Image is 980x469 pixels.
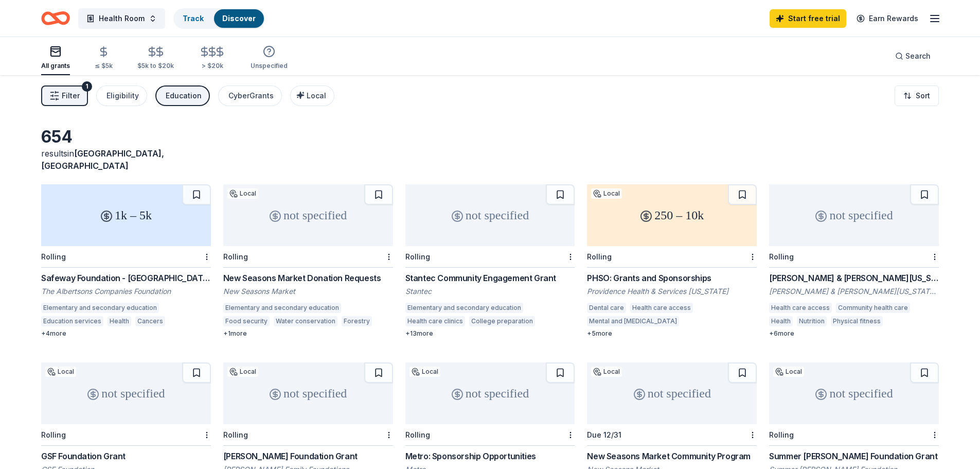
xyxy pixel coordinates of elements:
[218,85,282,106] button: CyberGrants
[223,272,393,284] div: New Seasons Market Donation Requests
[587,430,621,439] div: Due 12/31
[587,286,757,297] div: Providence Health & Services [US_STATE]
[41,147,211,172] div: results
[769,303,832,313] div: Health care access
[41,62,70,70] div: All grants
[405,184,575,246] div: not specified
[769,430,794,439] div: Rolling
[41,430,66,439] div: Rolling
[135,316,165,326] div: Cancers
[895,85,939,106] button: Sort
[82,81,92,92] div: 1
[251,41,288,75] button: Unspecified
[155,85,210,106] button: Education
[405,430,430,439] div: Rolling
[769,329,939,338] div: + 6 more
[905,50,931,62] span: Search
[223,252,248,261] div: Rolling
[405,286,575,297] div: Stantec
[307,91,326,100] span: Local
[223,329,393,338] div: + 1 more
[166,90,202,102] div: Education
[41,303,159,313] div: Elementary and secondary education
[223,303,341,313] div: Elementary and secondary education
[95,42,113,75] button: ≤ $5k
[137,62,174,70] div: $5k to $20k
[99,12,145,25] span: Health Room
[251,62,288,70] div: Unspecified
[797,316,827,326] div: Nutrition
[405,316,465,326] div: Health care clinics
[41,252,66,261] div: Rolling
[916,90,930,102] span: Sort
[587,450,757,462] div: New Seasons Market Community Program
[405,329,575,338] div: + 13 more
[45,367,76,377] div: Local
[831,316,883,326] div: Physical fitness
[769,252,794,261] div: Rolling
[41,329,211,338] div: + 4 more
[41,85,88,106] button: Filter1
[469,316,535,326] div: College preparation
[41,148,164,171] span: in
[769,272,939,284] div: [PERSON_NAME] & [PERSON_NAME][US_STATE] Foundation Grants
[199,42,226,75] button: > $20k
[108,316,131,326] div: Health
[227,367,258,377] div: Local
[62,90,80,102] span: Filter
[769,316,793,326] div: Health
[41,127,211,147] div: 654
[137,42,174,75] button: $5k to $20k
[95,62,113,70] div: ≤ $5k
[223,184,393,338] a: not specifiedLocalRollingNew Seasons Market Donation RequestsNew Seasons MarketElementary and sec...
[41,148,164,171] span: [GEOGRAPHIC_DATA], [GEOGRAPHIC_DATA]
[769,362,939,424] div: not specified
[41,450,211,462] div: GSF Foundation Grant
[41,272,211,284] div: Safeway Foundation - [GEOGRAPHIC_DATA]
[405,303,523,313] div: Elementary and secondary education
[199,62,226,70] div: > $20k
[769,450,939,462] div: Summer [PERSON_NAME] Foundation Grant
[769,184,939,338] a: not specifiedRolling[PERSON_NAME] & [PERSON_NAME][US_STATE] Foundation Grants[PERSON_NAME] & [PER...
[587,329,757,338] div: + 5 more
[591,367,622,377] div: Local
[41,41,70,75] button: All grants
[769,286,939,297] div: [PERSON_NAME] & [PERSON_NAME][US_STATE] Foundation
[405,362,575,424] div: not specified
[223,316,270,326] div: Food security
[223,184,393,246] div: not specified
[106,90,139,102] div: Eligibility
[41,184,211,338] a: 1k – 5kRollingSafeway Foundation - [GEOGRAPHIC_DATA]The Albertsons Companies FoundationElementary...
[630,303,693,313] div: Health care access
[769,184,939,246] div: not specified
[850,9,924,28] a: Earn Rewards
[587,184,757,338] a: 250 – 10kLocalRollingPHSO: Grants and SponsorshipsProvidence Health & Services [US_STATE]Dental c...
[770,9,846,28] a: Start free trial
[587,184,757,246] div: 250 – 10k
[228,90,274,102] div: CyberGrants
[227,188,258,199] div: Local
[78,8,165,29] button: Health Room
[290,85,334,106] button: Local
[591,188,622,199] div: Local
[41,362,211,424] div: not specified
[405,252,430,261] div: Rolling
[836,303,910,313] div: Community health care
[183,14,204,23] a: Track
[587,303,626,313] div: Dental care
[405,450,575,462] div: Metro: Sponsorship Opportunities
[587,362,757,424] div: not specified
[223,362,393,424] div: not specified
[587,252,612,261] div: Rolling
[405,184,575,338] a: not specifiedRollingStantec Community Engagement GrantStantecElementary and secondary educationHe...
[41,286,211,297] div: The Albertsons Companies Foundation
[587,316,679,326] div: Mental and [MEDICAL_DATA]
[773,367,804,377] div: Local
[342,316,372,326] div: Forestry
[587,272,757,284] div: PHSO: Grants and Sponsorships
[409,367,440,377] div: Local
[223,286,393,297] div: New Seasons Market
[405,272,575,284] div: Stantec Community Engagement Grant
[173,8,265,29] button: TrackDiscover
[223,430,248,439] div: Rolling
